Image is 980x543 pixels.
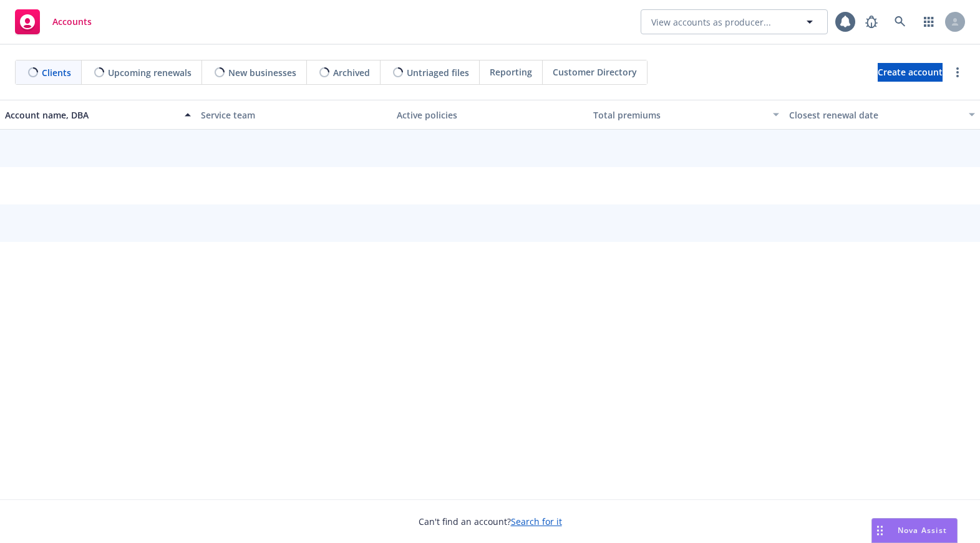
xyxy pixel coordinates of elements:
div: Closest renewal date [789,108,961,122]
span: New businesses [228,66,296,79]
span: Upcoming renewals [108,66,192,79]
span: Can't find an account? [419,515,562,528]
span: Reporting [490,65,532,79]
a: Switch app [916,9,941,34]
a: Accounts [10,4,97,39]
button: Nova Assist [871,518,958,543]
span: Accounts [52,17,92,27]
div: Account name, DBA [5,108,177,122]
button: Total premiums [588,100,784,130]
span: Archived [333,66,370,79]
span: View accounts as producer... [651,16,771,29]
div: Service team [201,108,387,122]
span: Untriaged files [407,66,469,79]
button: Closest renewal date [784,100,980,130]
button: Service team [196,100,392,130]
span: Clients [42,66,71,79]
div: Active policies [397,108,583,122]
button: View accounts as producer... [641,9,828,34]
button: Active policies [392,100,588,130]
div: Total premiums [593,108,765,122]
a: Create account [878,63,943,82]
span: Customer Directory [553,65,637,79]
a: Search [888,9,913,34]
div: Drag to move [872,519,888,542]
span: Create account [878,60,943,84]
a: Report a Bug [859,9,884,34]
span: Nova Assist [898,525,947,536]
a: Search for it [511,516,562,527]
a: more [950,65,965,80]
